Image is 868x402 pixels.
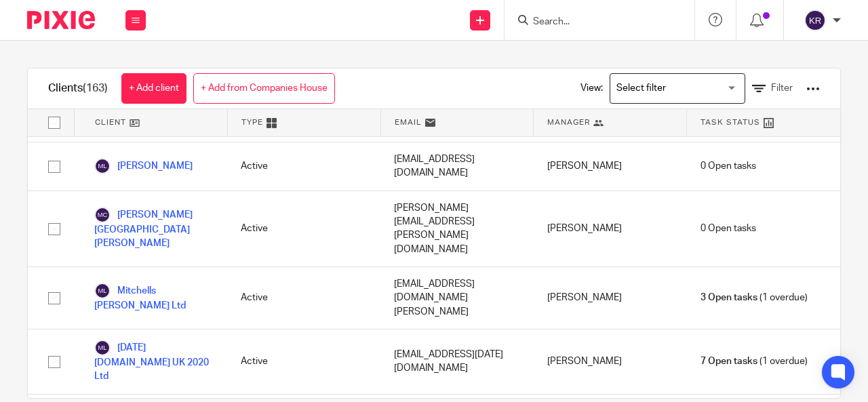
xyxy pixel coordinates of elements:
[395,117,422,128] span: Email
[771,83,793,93] span: Filter
[94,158,193,174] a: [PERSON_NAME]
[94,340,111,356] img: svg%3E
[227,142,380,190] div: Active
[41,110,67,136] input: Select all
[701,222,756,235] span: 0 Open tasks
[94,207,214,251] a: [PERSON_NAME][GEOGRAPHIC_DATA][PERSON_NAME]
[534,191,687,266] div: [PERSON_NAME]
[701,117,760,128] span: Task Status
[610,73,745,104] div: Search for option
[380,191,534,266] div: [PERSON_NAME][EMAIL_ADDRESS][PERSON_NAME][DOMAIN_NAME]
[227,267,380,329] div: Active
[380,329,534,394] div: [EMAIL_ADDRESS][DATE][DOMAIN_NAME]
[94,283,111,299] img: svg%3E
[121,73,186,104] a: + Add client
[380,142,534,190] div: [EMAIL_ADDRESS][DOMAIN_NAME]
[701,355,808,368] span: (1 overdue)
[193,73,335,104] a: + Add from Companies House
[227,191,380,266] div: Active
[94,207,111,223] img: svg%3E
[560,68,820,108] div: View:
[95,117,126,128] span: Client
[227,329,380,394] div: Active
[701,291,808,304] span: (1 overdue)
[701,159,756,173] span: 0 Open tasks
[612,77,737,100] input: Search for option
[534,267,687,329] div: [PERSON_NAME]
[83,83,108,94] span: (163)
[94,283,214,313] a: Mitchells [PERSON_NAME] Ltd
[804,9,826,31] img: svg%3E
[380,267,534,329] div: [EMAIL_ADDRESS][DOMAIN_NAME][PERSON_NAME]
[534,329,687,394] div: [PERSON_NAME]
[534,142,687,190] div: [PERSON_NAME]
[241,117,263,128] span: Type
[94,340,214,384] a: [DATE][DOMAIN_NAME] UK 2020 Ltd
[532,16,654,28] input: Search
[701,291,757,304] span: 3 Open tasks
[547,117,590,128] span: Manager
[48,81,108,96] h1: Clients
[701,355,757,368] span: 7 Open tasks
[94,158,111,174] img: svg%3E
[27,11,95,29] img: Pixie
